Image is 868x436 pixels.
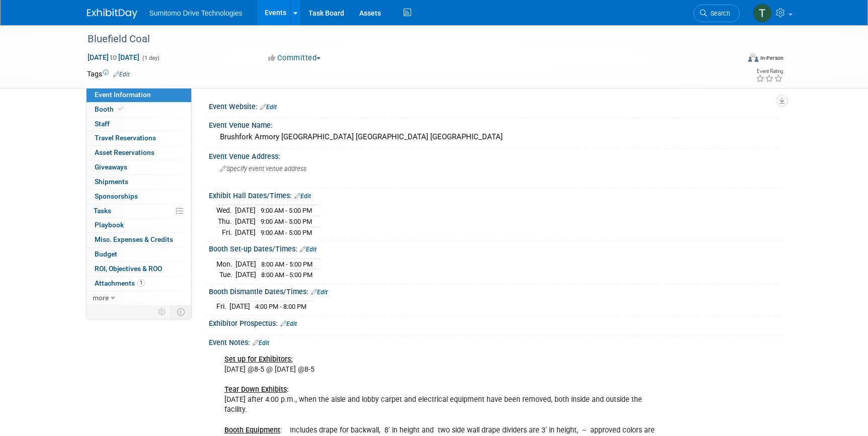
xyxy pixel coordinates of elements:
[300,246,317,253] a: Edit
[294,193,311,200] a: Edit
[209,316,781,329] div: Exhibitor Prospectus:
[260,104,277,111] a: Edit
[216,270,235,280] td: Tue.
[95,178,128,186] span: Shipments
[753,4,772,23] img: Taylor Mobley
[95,120,110,128] span: Staff
[209,99,781,112] div: Event Website:
[235,227,256,237] td: [DATE]
[261,260,312,268] span: 8:00 AM - 5:00 PM
[756,69,783,74] div: Event Rating
[87,247,191,261] a: Budget
[224,385,287,394] u: Tear Down Exhibits
[216,129,774,145] div: Brushfork Armory [GEOGRAPHIC_DATA] [GEOGRAPHIC_DATA] [GEOGRAPHIC_DATA]
[216,216,235,227] td: Thu.
[87,262,191,276] a: ROI, Objectives & ROO
[311,289,328,296] a: Edit
[209,149,781,161] div: Event Venue Address:
[87,53,140,62] span: [DATE] [DATE]
[87,277,191,291] a: Attachments1
[87,175,191,189] a: Shipments
[280,320,297,327] a: Edit
[229,301,250,312] td: [DATE]
[209,284,781,297] div: Booth Dismantle Dates/Times:
[87,160,191,175] a: Giveaways
[95,148,154,156] span: Asset Reservations
[261,207,312,214] span: 9:00 AM - 5:00 PM
[84,30,725,48] div: Bluefield Coal
[235,205,256,216] td: [DATE]
[87,218,191,232] a: Playbook
[87,146,191,160] a: Asset Reservations
[209,188,781,201] div: Exhibit Hall Dates/Times:
[707,10,730,17] span: Search
[265,53,325,63] button: Committed
[253,339,269,346] a: Edit
[109,53,118,61] span: to
[748,54,758,62] img: Format-Inperson.png
[95,91,151,99] span: Event Information
[216,258,235,270] td: Mon.
[95,235,173,243] span: Misc. Expenses & Credits
[224,385,289,394] b: :
[235,216,256,227] td: [DATE]
[235,258,256,270] td: [DATE]
[149,9,243,17] span: Sumitomo Drive Technologies
[209,241,781,254] div: Booth Set-up Dates/Times:
[95,221,124,229] span: Playbook
[87,88,191,102] a: Event Information
[95,265,162,273] span: ROI, Objectives & ROO
[209,335,781,348] div: Event Notes:
[693,5,740,22] a: Search
[95,250,117,258] span: Budget
[261,271,312,279] span: 8:00 AM - 5:00 PM
[93,294,109,302] span: more
[95,279,145,287] span: Attachments
[95,134,156,142] span: Travel Reservations
[113,71,130,78] a: Edit
[220,165,306,172] span: Specify event venue address
[680,52,784,67] div: Event Format
[209,118,781,130] div: Event Venue Name:
[87,69,130,79] td: Tags
[153,305,171,318] td: Personalize Event Tab Strip
[87,103,191,117] a: Booth
[87,190,191,204] a: Sponsorships
[216,205,235,216] td: Wed.
[137,279,145,287] span: 1
[87,233,191,247] a: Misc. Expenses & Credits
[95,163,127,171] span: Giveaways
[224,355,293,364] u: Set up for Exhibitors:
[216,301,229,312] td: Fri.
[118,106,123,112] i: Booth reservation complete
[760,54,783,62] div: In-Person
[171,305,191,318] td: Toggle Event Tabs
[141,55,160,61] span: (1 day)
[261,218,312,225] span: 9:00 AM - 5:00 PM
[261,229,312,236] span: 9:00 AM - 5:00 PM
[255,303,306,310] span: 4:00 PM - 8:00 PM
[87,9,137,19] img: ExhibitDay
[235,270,256,280] td: [DATE]
[87,204,191,218] a: Tasks
[94,207,111,215] span: Tasks
[95,105,125,113] span: Booth
[216,227,235,237] td: Fri.
[87,291,191,305] a: more
[95,192,138,200] span: Sponsorships
[224,426,280,434] u: Booth Equipment
[87,117,191,131] a: Staff
[87,131,191,145] a: Travel Reservations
